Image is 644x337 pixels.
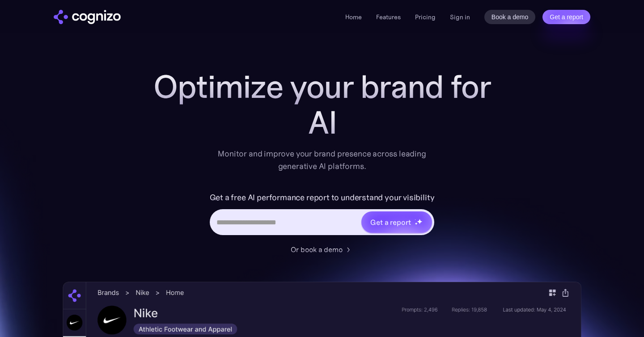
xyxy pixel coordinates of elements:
h1: Optimize your brand for [143,69,501,105]
div: AI [143,105,501,140]
form: Hero URL Input Form [210,190,435,240]
img: cognizo logo [54,10,121,24]
a: Get a reportstarstarstar [360,211,433,234]
label: Get a free AI performance report to understand your visibility [210,190,435,205]
a: Features [376,13,401,21]
a: Get a report [542,10,590,24]
a: Sign in [450,12,470,22]
div: Get a report [370,217,411,227]
a: Book a demo [484,10,536,24]
a: Or book a demo [291,244,353,255]
div: Or book a demo [291,244,343,255]
a: Home [345,13,362,21]
div: Monitor and improve your brand presence across leading generative AI platforms. [212,147,432,173]
img: star [415,219,416,220]
a: Pricing [415,13,436,21]
a: home [54,10,121,24]
img: star [417,219,423,224]
img: star [415,222,418,225]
